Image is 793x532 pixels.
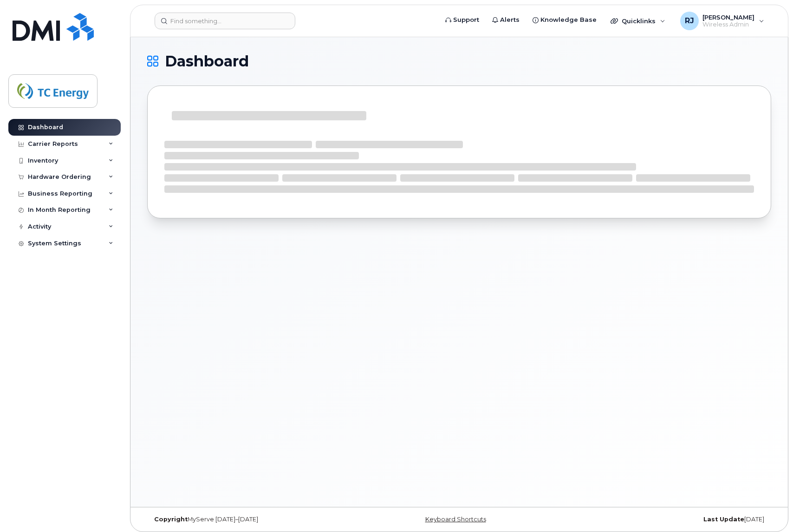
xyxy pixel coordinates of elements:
[147,516,355,523] div: MyServe [DATE]–[DATE]
[154,516,188,523] strong: Copyright
[425,516,486,523] a: Keyboard Shortcuts
[563,516,771,523] div: [DATE]
[703,516,744,523] strong: Last Update
[165,54,249,68] span: Dashboard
